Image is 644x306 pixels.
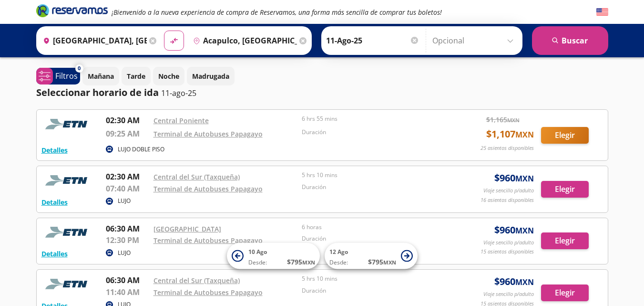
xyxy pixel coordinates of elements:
[106,223,149,234] p: 06:30 AM
[41,115,94,134] img: RESERVAMOS
[326,29,419,53] input: Elegir Fecha
[118,197,131,205] p: LUJO
[153,184,263,193] a: Terminal de Autobuses Papagayo
[153,172,240,181] a: Central del Sur (Taxqueña)
[541,285,589,301] button: Elegir
[480,248,534,256] p: 15 asientos disponibles
[153,67,184,85] button: Noche
[532,26,608,55] button: Buscar
[432,29,518,53] input: Opcional
[36,3,108,18] i: Brand Logo
[480,144,534,152] p: 25 asientos disponibles
[541,181,589,198] button: Elegir
[82,67,119,85] button: Mañana
[153,288,263,297] a: Terminal de Autobuses Papagayo
[153,276,240,285] a: Central del Sur (Taxqueña)
[127,71,145,81] p: Tarde
[368,257,396,267] span: $ 795
[302,286,446,295] p: Duración
[329,248,348,256] span: 12 Ago
[153,236,263,245] a: Terminal de Autobuses Papagayo
[112,8,442,17] em: ¡Bienvenido a la nueva experiencia de compra de Reservamos, una forma más sencilla de comprar tus...
[596,6,608,18] button: English
[486,115,520,125] span: $ 1,165
[41,249,68,259] button: Detalles
[118,249,131,257] p: LUJO
[302,128,446,137] p: Duración
[287,257,315,267] span: $ 795
[161,87,196,99] p: 11-ago-25
[88,71,114,81] p: Mañana
[36,68,80,84] button: 0Filtros
[106,115,149,126] p: 02:30 AM
[494,171,534,185] span: $ 960
[329,258,348,267] span: Desde:
[153,224,221,233] a: [GEOGRAPHIC_DATA]
[325,243,418,269] button: 12 AgoDesde:$795MXN
[494,274,534,289] span: $ 960
[41,145,68,155] button: Detalles
[248,258,267,267] span: Desde:
[78,64,81,73] span: 0
[302,223,446,232] p: 6 horas
[153,129,263,138] a: Terminal de Autobuses Papagayo
[36,85,159,100] p: Seleccionar horario de ida
[106,286,149,298] p: 11:40 AM
[187,67,235,85] button: Madrugada
[515,277,534,287] small: MXN
[494,223,534,237] span: $ 960
[106,234,149,246] p: 12:30 PM
[41,171,94,190] img: RESERVAMOS
[41,223,94,242] img: RESERVAMOS
[302,115,446,123] p: 6 hrs 55 mins
[153,116,209,125] a: Central Poniente
[248,248,267,256] span: 10 Ago
[106,171,149,182] p: 02:30 AM
[158,71,179,81] p: Noche
[302,259,315,266] small: MXN
[189,29,297,53] input: Buscar Destino
[192,71,229,81] p: Madrugada
[507,116,520,124] small: MXN
[541,127,589,144] button: Elegir
[541,232,589,249] button: Elegir
[483,290,534,298] p: Viaje sencillo p/adulto
[41,274,94,294] img: RESERVAMOS
[483,239,534,247] p: Viaje sencillo p/adulto
[122,67,151,85] button: Tarde
[41,197,68,207] button: Detalles
[106,274,149,286] p: 06:30 AM
[39,29,147,53] input: Buscar Origen
[515,173,534,184] small: MXN
[480,196,534,204] p: 16 asientos disponibles
[383,259,396,266] small: MXN
[36,3,108,21] a: Brand Logo
[302,183,446,191] p: Duración
[302,234,446,243] p: Duración
[118,145,164,154] p: LUJO DOBLE PISO
[55,70,78,82] p: Filtros
[486,127,534,141] span: $ 1,107
[483,187,534,195] p: Viaje sencillo p/adulto
[106,183,149,194] p: 07:40 AM
[515,225,534,236] small: MXN
[106,128,149,139] p: 09:25 AM
[302,274,446,283] p: 5 hrs 10 mins
[515,129,534,140] small: MXN
[227,243,320,269] button: 10 AgoDesde:$795MXN
[302,171,446,179] p: 5 hrs 10 mins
